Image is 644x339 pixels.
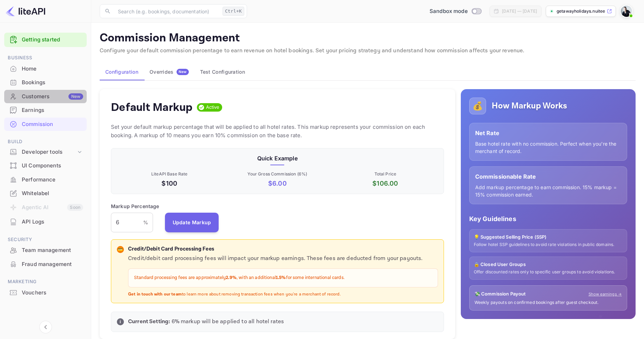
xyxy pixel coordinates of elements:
[117,179,222,188] p: $100
[22,176,83,184] div: Performance
[474,261,623,268] p: 🔒 Closed User Groups
[165,213,219,232] button: Update Markup
[128,254,438,263] p: Credit/debit card processing fees will impact your markup earnings. These fees are deducted from ...
[557,8,605,14] p: getawayholidays.nuitee...
[4,187,87,200] a: Whitelabel
[4,76,87,89] div: Bookings
[276,275,286,281] strong: 1.5%
[143,219,148,226] p: %
[111,123,444,140] p: Set your default markup percentage that will be applied to all hotel rates. This markup represent...
[4,62,87,75] a: Home
[134,274,432,281] p: Standard processing fees are approximately , with an additional for some international cards.
[117,154,438,162] p: Quick Example
[128,292,182,297] strong: Get in touch with our team
[621,6,632,17] img: Craig Cherlet
[223,7,244,16] div: Ctrl+K
[4,286,87,299] a: Vouchers
[100,64,144,80] button: Configuration
[474,291,526,298] p: 💸 Commission Payout
[427,7,484,15] div: Switch to Production mode
[4,215,87,229] div: API Logs
[474,234,623,241] p: 💡 Suggested Selling Price (SSP)
[114,4,220,18] input: Search (e.g. bookings, documentation)
[4,278,87,286] span: Marketing
[150,69,189,75] div: Overrides
[225,179,330,188] p: $ 6.00
[6,6,45,17] img: LiteAPI logo
[4,54,87,62] span: Business
[475,184,621,198] p: Add markup percentage to earn commission. 15% markup = 15% commission earned.
[4,118,87,131] a: Commission
[22,36,83,44] a: Getting started
[111,213,143,232] input: 0
[474,269,623,275] p: Offer discounted rates only to specific user groups to avoid violations.
[22,106,83,114] div: Earnings
[4,76,87,89] a: Bookings
[177,69,189,74] span: New
[4,187,87,200] div: Whitelabel
[333,171,438,177] p: Total Price
[22,65,83,73] div: Home
[4,138,87,146] span: Build
[22,218,83,226] div: API Logs
[128,245,438,253] p: Credit/Debit Card Processing Fees
[22,93,83,101] div: Customers
[203,104,223,111] span: Active
[39,321,52,333] button: Collapse navigation
[475,172,621,181] p: Commissionable Rate
[4,90,87,104] div: CustomersNew
[22,148,76,156] div: Developer tools
[225,171,330,177] p: Your Gross Commission ( 6 %)
[4,62,87,76] div: Home
[4,159,87,173] div: UI Components
[4,159,87,172] a: UI Components
[469,214,627,224] p: Key Guidelines
[430,7,468,15] span: Sandbox mode
[111,202,159,210] p: Markup Percentage
[474,242,623,248] p: Follow hotel SSP guidelines to avoid rate violations in public domains.
[128,318,438,326] p: 6 % markup will be applied to all hotel rates
[4,146,87,158] div: Developer tools
[100,47,636,55] p: Configure your default commission percentage to earn revenue on hotel bookings. Set your pricing ...
[68,93,83,100] div: New
[4,286,87,300] div: Vouchers
[117,171,222,177] p: LiteAPI Base Rate
[100,31,636,45] p: Commission Management
[4,104,87,117] div: Earnings
[128,292,438,298] p: to learn more about removing transaction fees when you're a merchant of record.
[22,162,83,170] div: UI Components
[22,246,83,254] div: Team management
[472,100,483,112] p: 💰
[333,179,438,188] p: $ 106.00
[4,258,87,271] a: Fraud management
[474,300,622,306] p: Weekly payouts on confirmed bookings after guest checkout.
[502,8,537,14] div: [DATE] — [DATE]
[120,319,121,325] p: i
[475,140,621,155] p: Base hotel rate with no commission. Perfect when you're the merchant of record.
[4,90,87,103] a: CustomersNew
[4,215,87,228] a: API Logs
[22,79,83,87] div: Bookings
[4,33,87,47] div: Getting started
[118,246,123,253] p: 💳
[22,289,83,297] div: Vouchers
[4,104,87,117] a: Earnings
[22,120,83,128] div: Commission
[111,100,193,114] h4: Default Markup
[194,64,251,80] button: Test Configuration
[4,244,87,257] a: Team management
[492,100,567,112] h5: How Markup Works
[4,118,87,131] div: Commission
[475,129,621,137] p: Net Rate
[4,173,87,186] a: Performance
[4,173,87,187] div: Performance
[589,291,622,297] a: Show earnings →
[4,244,87,257] div: Team management
[22,260,83,268] div: Fraud management
[4,236,87,244] span: Security
[226,275,237,281] strong: 2.9%
[22,190,83,198] div: Whitelabel
[128,318,170,325] strong: Current Setting:
[4,258,87,271] div: Fraud management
